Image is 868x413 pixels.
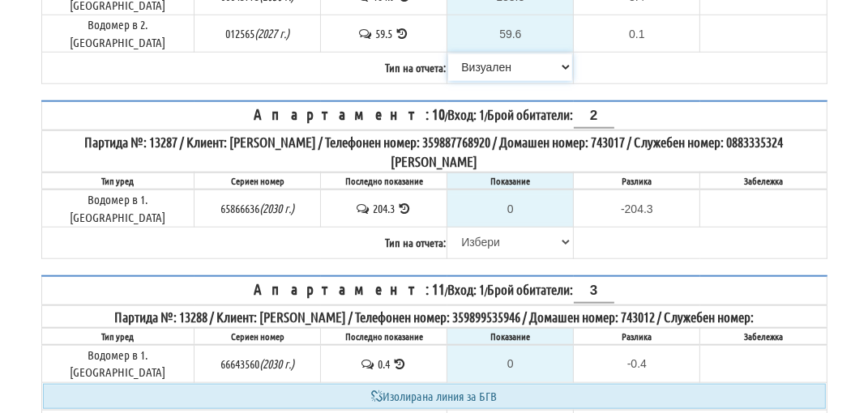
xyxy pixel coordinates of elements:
[488,106,614,122] span: Брой обитатели:
[41,345,195,382] td: Водомер в 1.[GEOGRAPHIC_DATA]
[195,328,321,345] th: Сериен номер
[397,201,413,215] span: История на показанията
[385,235,446,249] b: Тип на отчета:
[195,345,321,382] td: 66643560
[357,26,375,40] span: История на забележките
[41,328,195,345] th: Тип уред
[395,26,410,40] span: История на показанията
[448,281,485,297] span: Вход: 1
[488,281,614,297] span: Брой обитатели:
[447,172,574,189] th: Показание
[195,189,321,227] td: 65866636
[700,172,827,189] th: Забележка
[448,106,485,122] span: Вход: 1
[254,26,289,40] i: Метрологична годност до 2027г.
[373,201,395,215] span: 204.3
[43,307,826,326] div: Партида №: 13288 / Клиент: [PERSON_NAME] / Телефонен номер: 359899535946 / Домашен номер: 743012 ...
[43,384,826,409] div: Изолирана линия за БГВ
[321,328,447,345] th: Последно показание
[375,26,392,40] span: 59.5
[321,172,447,189] th: Последно показание
[254,279,446,298] span: Апартамент: 11
[41,15,195,53] td: Водомер в 2.[GEOGRAPHIC_DATA]
[574,172,700,189] th: Разлика
[385,60,446,75] b: Тип на отчета:
[355,201,373,215] span: История на забележките
[392,356,408,371] span: История на показанията
[259,201,294,215] i: Метрологична годност до 2030г.
[447,328,574,345] th: Показание
[700,328,827,345] th: Забележка
[254,104,446,123] span: Апартамент: 10
[43,132,826,172] div: Партида №: 13287 / Клиент: [PERSON_NAME] / Телефонен номер: 359887768920 / Домашен номер: 743017 ...
[360,356,378,371] span: История на забележките
[378,356,390,371] span: 0.4
[41,276,827,305] th: / /
[574,328,700,345] th: Разлика
[41,189,195,227] td: Водомер в 1.[GEOGRAPHIC_DATA]
[41,172,195,189] th: Тип уред
[195,172,321,189] th: Сериен номер
[195,15,321,53] td: 012565
[41,101,827,130] th: / /
[259,356,294,371] i: Метрологична годност до 2030г.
